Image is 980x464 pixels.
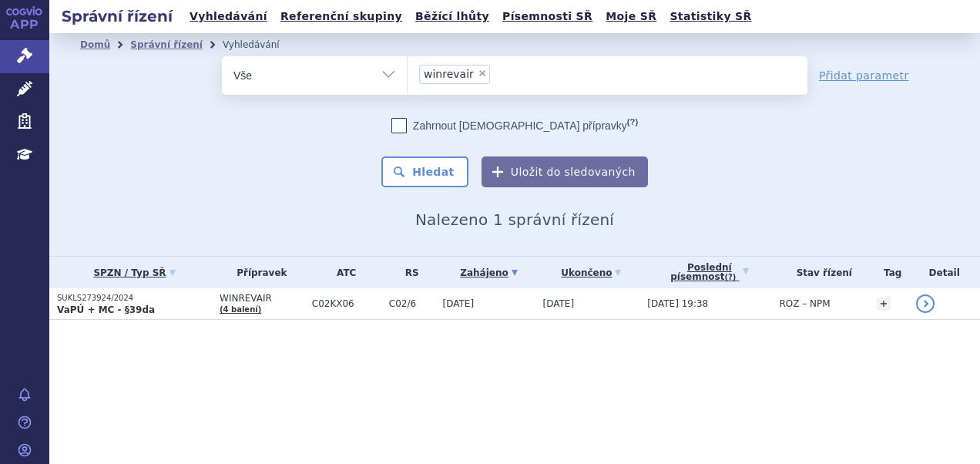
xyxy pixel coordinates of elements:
a: Správní řízení [130,39,203,50]
a: (4 balení) [220,305,261,314]
p: SUKLS273924/2024 [57,293,212,304]
span: [DATE] [443,298,475,309]
span: winrevair [424,69,474,79]
a: Ukončeno [543,262,640,284]
th: Tag [869,257,908,288]
abbr: (?) [627,117,638,127]
a: Referenční skupiny [276,6,407,27]
li: Vyhledávání [223,33,300,56]
span: [DATE] [543,298,575,309]
th: Stav řízení [771,257,869,288]
a: Poslednípísemnost(?) [647,257,771,288]
a: detail [916,294,935,313]
a: + [877,297,891,311]
span: WINREVAIR [220,293,304,304]
span: ROZ – NPM [779,298,830,309]
th: Přípravek [212,257,304,288]
abbr: (?) [724,273,736,282]
button: Hledat [381,156,468,187]
th: RS [381,257,435,288]
a: Vyhledávání [185,6,272,27]
a: Písemnosti SŘ [498,6,597,27]
span: Nalezeno 1 správní řízení [415,210,614,229]
a: Přidat parametr [819,68,909,83]
a: Moje SŘ [601,6,661,27]
button: Uložit do sledovaných [482,156,648,187]
a: SPZN / Typ SŘ [57,262,212,284]
a: Statistiky SŘ [665,6,756,27]
h2: Správní řízení [49,5,185,27]
th: ATC [304,257,381,288]
th: Detail [908,257,980,288]
span: [DATE] 19:38 [647,298,708,309]
strong: VaPÚ + MC - §39da [57,304,155,315]
span: C02/6 [389,298,435,309]
label: Zahrnout [DEMOGRAPHIC_DATA] přípravky [391,118,638,133]
a: Domů [80,39,110,50]
a: Zahájeno [443,262,535,284]
span: C02KX06 [312,298,381,309]
input: winrevair [495,64,503,83]
a: Běžící lhůty [411,6,494,27]
span: × [478,69,487,78]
